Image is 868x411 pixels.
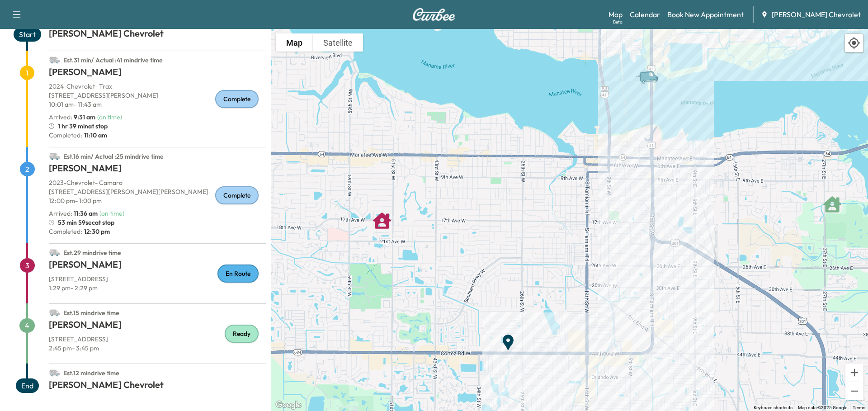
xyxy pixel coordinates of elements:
span: 2 [20,162,35,176]
h1: [PERSON_NAME] [49,162,266,178]
button: Zoom in [845,364,863,382]
span: Est. 29 min drive time [63,249,121,257]
span: 11:10 am [82,131,107,140]
h1: [PERSON_NAME] Chevrolet [49,27,266,43]
span: Est. 12 min drive time [63,369,119,377]
span: [PERSON_NAME] Chevrolet [772,9,861,20]
span: Est. 15 min drive time [63,309,119,317]
p: 2024 - Chevrolet - Trax [49,82,266,91]
p: 1:29 pm - 2:29 pm [49,283,266,293]
button: Keyboard shortcuts [754,405,793,411]
div: Beta [613,19,623,25]
span: 4 [19,318,35,333]
button: Zoom out [845,382,863,400]
img: Google [274,399,303,411]
span: 1 hr 39 min at stop [58,122,108,131]
a: Book New Appointment [667,9,744,20]
p: 10:01 am - 11:43 am [49,100,266,109]
a: Open this area in Google Maps (opens a new window) [274,399,303,411]
p: Arrived : [49,209,98,218]
p: Completed: [49,227,266,236]
span: ( on time ) [97,113,122,121]
a: MapBeta [609,9,623,20]
div: Recenter map [844,33,863,52]
span: Map data ©2025 Google [798,405,847,410]
div: Complete [215,90,259,108]
h1: [PERSON_NAME] [49,66,266,82]
span: 1 [20,66,34,80]
span: 9:31 am [74,113,95,121]
p: [STREET_ADDRESS] [49,274,266,283]
p: Arrived : [49,113,95,122]
h1: [PERSON_NAME] Chevrolet [49,378,266,395]
a: Terms (opens in new tab) [853,405,865,410]
span: 11:36 am [74,209,98,217]
h1: [PERSON_NAME] [49,318,266,335]
p: [STREET_ADDRESS][PERSON_NAME] [49,91,266,100]
span: End [16,378,39,393]
a: Calendar [630,9,660,20]
gmp-advanced-marker: MARK MATTHEWS [373,207,391,225]
button: Show satellite imagery [313,33,363,52]
p: 12:00 pm - 1:00 pm [49,196,266,205]
button: Show street map [276,33,313,52]
span: Est. 31 min / Actual : 41 min drive time [63,56,163,64]
span: 3 [20,258,35,273]
p: 2:45 pm - 3:45 pm [49,344,266,353]
gmp-advanced-marker: RENANDA WILLIAMS [823,191,841,209]
span: 53 min 59sec at stop [58,218,114,227]
p: [STREET_ADDRESS] [49,335,266,344]
h1: [PERSON_NAME] [49,258,266,274]
div: En Route [217,265,259,283]
p: [STREET_ADDRESS][PERSON_NAME][PERSON_NAME] [49,187,266,196]
gmp-advanced-marker: End Point [499,329,517,347]
p: Completed: [49,131,266,140]
span: Est. 16 min / Actual : 25 min drive time [63,152,164,161]
img: Curbee Logo [412,8,456,21]
div: Ready [225,325,259,343]
p: 2023 - Chevrolet - Camaro [49,178,266,187]
gmp-advanced-marker: Van [635,61,667,77]
div: Complete [215,186,259,204]
span: 12:30 pm [82,227,110,236]
span: Start [14,27,41,42]
span: ( on time ) [99,209,124,217]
